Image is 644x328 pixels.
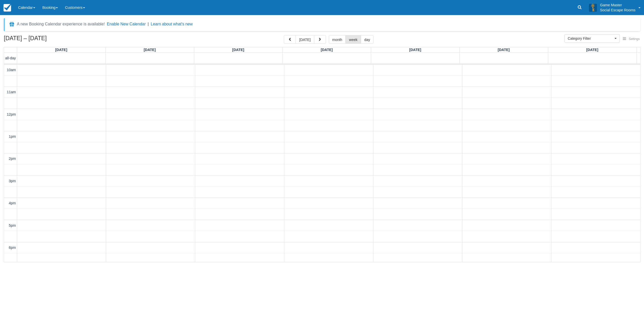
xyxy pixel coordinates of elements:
span: [DATE] [144,48,156,52]
span: 2pm [9,157,16,161]
button: month [329,35,346,44]
button: Enable New Calendar [107,22,146,27]
span: [DATE] [55,48,67,52]
span: 10am [7,68,16,72]
span: [DATE] [409,48,421,52]
span: [DATE] [321,48,333,52]
a: Learn about what's new [151,22,193,26]
span: [DATE] [232,48,244,52]
span: [DATE] [498,48,510,52]
p: Social Escape Rooms [600,8,635,13]
img: checkfront-main-nav-mini-logo.png [4,4,11,12]
button: week [345,35,361,44]
img: A3 [589,4,597,12]
div: A new Booking Calendar experience is available! [17,21,105,27]
span: | [148,22,149,26]
span: 5pm [9,223,16,227]
span: [DATE] [586,48,598,52]
span: 1pm [9,134,16,138]
button: [DATE] [296,35,314,44]
h2: [DATE] – [DATE] [4,35,67,44]
span: all-day [5,56,16,60]
span: Settings [629,37,640,41]
button: Settings [620,35,643,43]
span: 11am [7,90,16,94]
span: 6pm [9,246,16,250]
span: 4pm [9,201,16,205]
span: Category Filter [568,36,613,41]
p: Game Master [600,3,635,8]
span: 3pm [9,179,16,183]
button: Category Filter [565,34,620,43]
button: day [361,35,374,44]
span: 12pm [7,112,16,116]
